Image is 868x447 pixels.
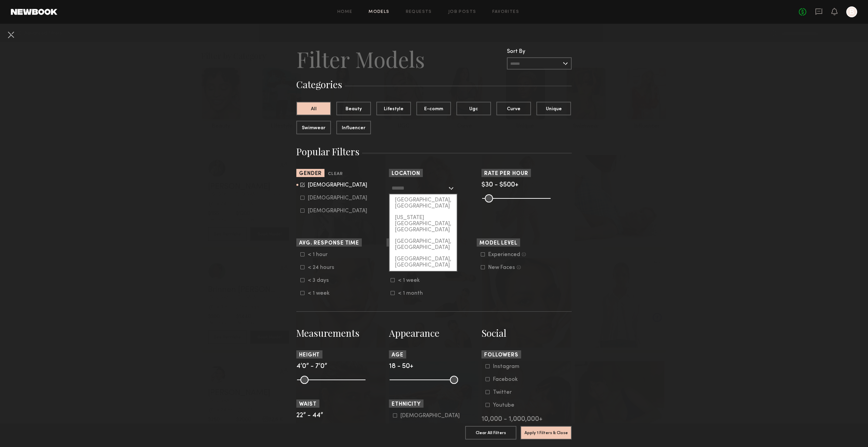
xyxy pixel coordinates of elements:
div: Sort By [507,49,572,55]
span: Model Level [479,241,517,246]
button: Ugc [456,102,491,115]
span: Followers [484,353,518,358]
button: Unique [536,102,571,115]
div: [DEMOGRAPHIC_DATA] [308,183,367,187]
span: 22” - 44” [296,412,323,419]
div: [GEOGRAPHIC_DATA], [GEOGRAPHIC_DATA] [390,253,457,271]
div: Facebook [493,377,519,382]
div: < 1 hour [308,253,334,257]
a: Job Posts [448,10,476,14]
button: Cancel [5,29,16,40]
button: Apply 1 Filters & Close [520,426,572,440]
common-close-button: Cancel [5,29,16,41]
span: Avg. Response Time [299,241,359,246]
div: New Faces [488,266,515,270]
div: [DEMOGRAPHIC_DATA] [400,414,460,418]
button: Beauty [336,102,371,115]
span: 4’0” - 7’0” [296,363,327,370]
h3: Categories [296,78,572,91]
div: < 1 week [308,291,334,295]
div: [GEOGRAPHIC_DATA], [GEOGRAPHIC_DATA] [390,194,457,212]
a: B [846,6,857,17]
div: < 1 month [398,291,425,295]
div: Instagram [493,365,519,369]
span: Gender [299,171,322,176]
div: 10,000 - 1,000,000+ [481,416,572,423]
h3: Appearance [389,327,479,339]
div: < 1 week [398,278,425,283]
div: Twitter [493,390,519,394]
a: Models [369,10,389,14]
button: Clear [328,170,342,178]
span: $30 - $500+ [481,182,518,188]
div: Youtube [493,403,519,407]
a: Requests [406,10,432,14]
a: Home [337,10,353,14]
span: Waist [299,402,317,407]
div: < 24 hours [308,266,334,270]
button: E-comm [416,102,451,115]
button: Curve [496,102,531,115]
div: [DEMOGRAPHIC_DATA] [308,209,367,213]
a: Favorites [492,10,519,14]
h3: Social [481,327,572,339]
h3: Popular Filters [296,145,572,158]
button: All [296,102,331,115]
button: Influencer [336,121,371,134]
div: [DEMOGRAPHIC_DATA] [308,196,367,200]
div: [GEOGRAPHIC_DATA], [GEOGRAPHIC_DATA] [390,236,457,253]
button: Lifestyle [376,102,411,115]
div: < 3 days [308,278,334,283]
span: Age [392,353,403,358]
span: Ethnicity [392,402,421,407]
h2: Filter Models [296,45,425,73]
button: Swimwear [296,121,331,134]
button: Clear All Filters [465,426,516,440]
span: Location [392,171,420,176]
h3: Measurements [296,327,387,339]
div: [US_STATE][GEOGRAPHIC_DATA], [GEOGRAPHIC_DATA] [390,212,457,236]
span: Rate per Hour [484,171,528,176]
span: 18 - 50+ [389,363,413,370]
span: Height [299,353,320,358]
div: Experienced [488,253,520,257]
